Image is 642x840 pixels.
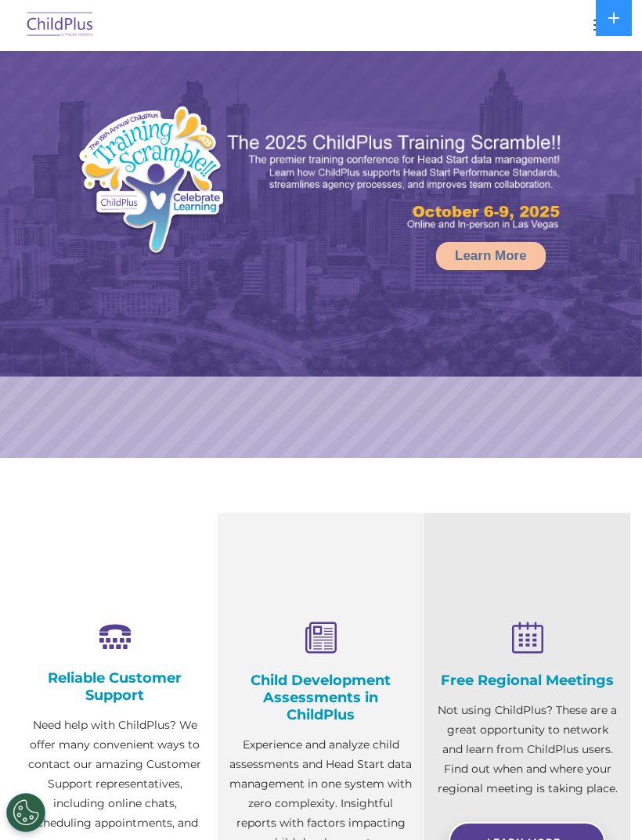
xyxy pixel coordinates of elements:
[229,672,412,723] h4: Child Development Assessments in ChildPlus
[436,701,619,799] p: Not using ChildPlus? These are a great opportunity to network and learn from ChildPlus users. Fin...
[23,669,206,704] h4: Reliable Customer Support
[6,793,45,832] button: Cookies Settings
[23,7,97,44] img: ChildPlus by Procare Solutions
[436,242,546,270] a: Learn More
[436,672,619,689] h4: Free Regional Meetings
